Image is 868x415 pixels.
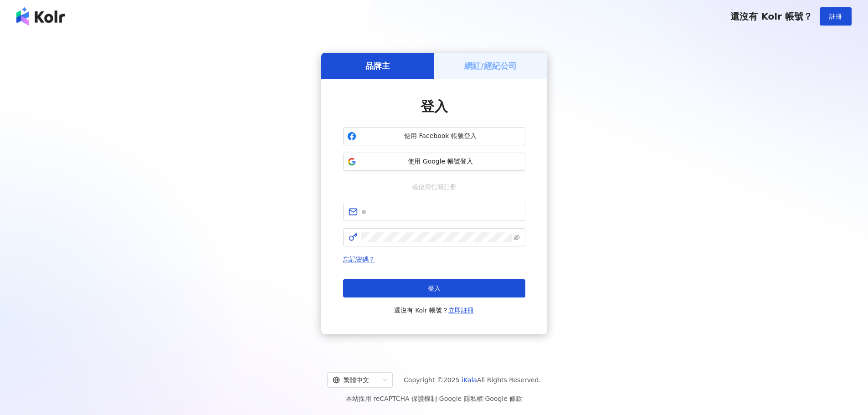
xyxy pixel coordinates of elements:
[343,127,525,145] button: 使用 Facebook 帳號登入
[421,98,448,114] span: 登入
[365,60,390,72] h5: 品牌主
[343,153,525,171] button: 使用 Google 帳號登入
[404,374,541,385] span: Copyright © 2025 All Rights Reserved.
[360,132,521,141] span: 使用 Facebook 帳號登入
[462,376,477,384] a: iKala
[394,305,474,316] span: 還沒有 Kolr 帳號？
[406,182,463,192] span: 或使用信箱註冊
[483,395,485,402] span: |
[820,7,852,26] button: 註冊
[439,395,483,402] a: Google 隱私權
[16,7,65,26] img: logo
[437,395,439,402] span: |
[333,373,379,387] div: 繁體中文
[448,307,474,314] a: 立即註冊
[346,393,522,404] span: 本站採用 reCAPTCHA 保護機制
[464,60,517,72] h5: 網紅/經紀公司
[829,13,842,20] span: 註冊
[514,234,520,241] span: eye-invisible
[360,157,521,166] span: 使用 Google 帳號登入
[730,11,812,22] span: 還沒有 Kolr 帳號？
[343,279,525,297] button: 登入
[428,285,441,292] span: 登入
[485,395,522,402] a: Google 條款
[343,256,375,263] a: 忘記密碼？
